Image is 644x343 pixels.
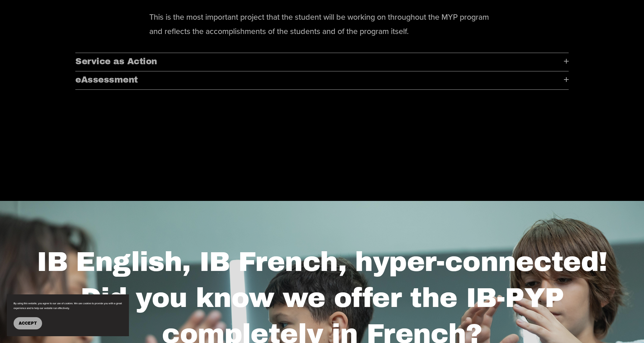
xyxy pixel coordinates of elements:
button: eAssessment [75,71,568,89]
span: Accept [19,321,37,326]
p: By using this website, you agree to our use of cookies. We use cookies to provide you with a grea... [14,301,122,310]
span: Service as Action [75,56,564,66]
button: Service as Action [75,53,568,71]
button: Accept [14,317,42,329]
span: eAssessment [75,75,564,84]
section: Cookie banner [7,294,129,336]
